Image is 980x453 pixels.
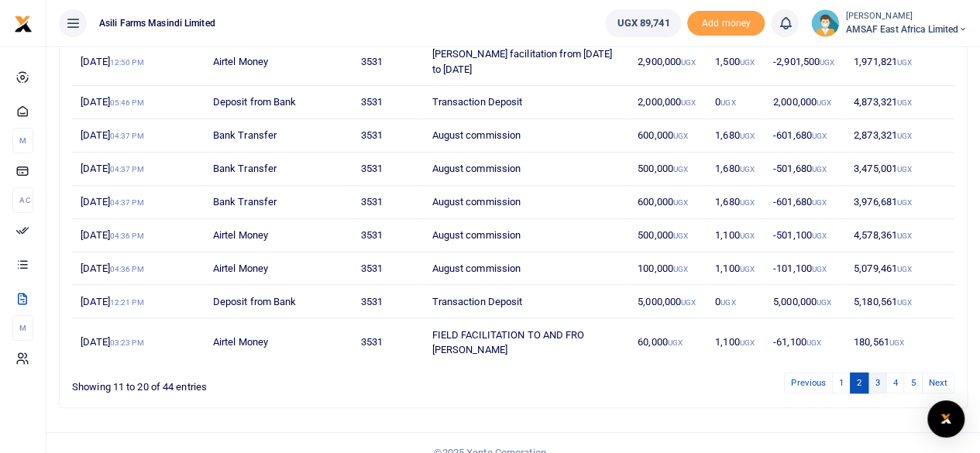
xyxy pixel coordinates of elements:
[707,153,765,186] td: 1,680
[845,285,954,318] td: 5,180,561
[352,119,423,153] td: 3531
[922,372,954,393] a: Next
[352,285,423,318] td: 3531
[720,298,735,307] small: UGX
[673,265,688,273] small: UGX
[352,38,423,86] td: 3531
[897,132,912,140] small: UGX
[423,153,629,186] td: August commission
[765,86,845,119] td: 2,000,000
[72,285,205,318] td: [DATE]
[739,265,754,273] small: UGX
[739,232,754,240] small: UGX
[845,38,954,86] td: 1,971,821
[806,338,821,347] small: UGX
[72,86,205,119] td: [DATE]
[845,119,954,153] td: 2,873,321
[110,98,144,107] small: 05:46 PM
[205,86,352,119] td: Deposit from Bank
[110,298,144,307] small: 12:21 PM
[605,9,681,37] a: UGX 89,741
[72,119,205,153] td: [DATE]
[205,186,352,219] td: Bank Transfer
[629,86,707,119] td: 2,000,000
[93,16,222,30] span: Asili Farms Masindi Limited
[765,186,845,219] td: -601,680
[832,372,851,393] a: 1
[72,153,205,186] td: [DATE]
[812,232,827,240] small: UGX
[110,58,144,67] small: 12:50 PM
[845,252,954,286] td: 5,079,461
[812,165,827,173] small: UGX
[681,58,696,67] small: UGX
[817,98,831,107] small: UGX
[739,198,754,207] small: UGX
[423,219,629,252] td: August commission
[629,119,707,153] td: 600,000
[629,285,707,318] td: 5,000,000
[897,98,912,107] small: UGX
[765,119,845,153] td: -601,680
[205,38,352,86] td: Airtel Money
[72,219,205,252] td: [DATE]
[72,38,205,86] td: [DATE]
[352,219,423,252] td: 3531
[629,186,707,219] td: 600,000
[820,58,834,67] small: UGX
[707,219,765,252] td: 1,100
[845,219,954,252] td: 4,578,361
[707,252,765,286] td: 1,100
[423,186,629,219] td: August commission
[765,38,845,86] td: -2,901,500
[687,16,765,28] a: Add money
[205,219,352,252] td: Airtel Money
[12,187,33,213] li: Ac
[352,86,423,119] td: 3531
[423,252,629,286] td: August commission
[903,372,922,393] a: 5
[707,285,765,318] td: 0
[687,11,765,36] span: Add money
[812,265,827,273] small: UGX
[629,252,707,286] td: 100,000
[897,298,912,307] small: UGX
[845,318,954,365] td: 180,561
[423,318,629,365] td: FIELD FACILITATION TO AND FRO [PERSON_NAME]
[72,252,205,286] td: [DATE]
[423,86,629,119] td: Transaction Deposit
[110,132,144,140] small: 04:37 PM
[897,58,912,67] small: UGX
[205,119,352,153] td: Bank Transfer
[423,119,629,153] td: August commission
[850,372,868,393] a: 2
[765,153,845,186] td: -501,680
[765,285,845,318] td: 5,000,000
[72,318,205,365] td: [DATE]
[765,219,845,252] td: -501,100
[110,165,144,173] small: 04:37 PM
[423,285,629,318] td: Transaction Deposit
[205,252,352,286] td: Airtel Money
[817,298,831,307] small: UGX
[897,265,912,273] small: UGX
[110,232,144,240] small: 04:36 PM
[352,252,423,286] td: 3531
[720,98,735,107] small: UGX
[927,400,965,438] div: Open Intercom Messenger
[673,165,688,173] small: UGX
[681,298,696,307] small: UGX
[845,86,954,119] td: 4,873,321
[72,186,205,219] td: [DATE]
[617,15,669,31] span: UGX 89,741
[811,9,839,37] img: profile-user
[885,372,904,393] a: 4
[784,372,833,393] a: Previous
[423,38,629,86] td: [PERSON_NAME] facilitation from [DATE] to [DATE]
[707,186,765,219] td: 1,680
[673,132,688,140] small: UGX
[739,132,754,140] small: UGX
[707,38,765,86] td: 1,500
[897,165,912,173] small: UGX
[889,338,904,347] small: UGX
